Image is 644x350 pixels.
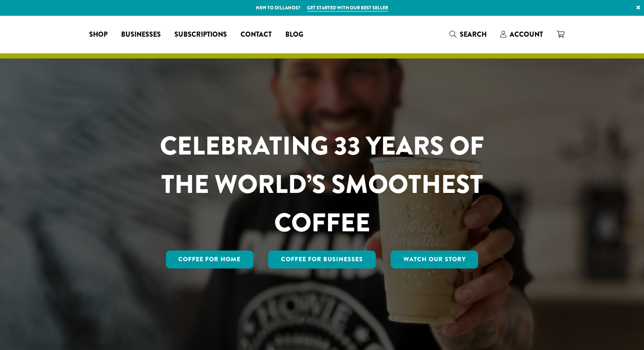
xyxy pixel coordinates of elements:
a: Get started with our best seller [307,4,388,12]
a: Coffee for Home [166,251,254,268]
a: Search [443,27,493,41]
span: Contact [241,29,272,40]
a: Watch Our Story [391,251,479,268]
span: Account [510,29,543,39]
span: Search [460,29,487,39]
h1: CELEBRATING 33 YEARS OF THE WORLD’S SMOOTHEST COFFEE [135,127,509,242]
span: Subscriptions [174,29,227,40]
a: Coffee For Businesses [268,251,376,268]
span: Blog [285,29,303,40]
span: Shop [89,29,107,40]
span: Businesses [121,29,161,40]
a: Shop [82,28,114,41]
